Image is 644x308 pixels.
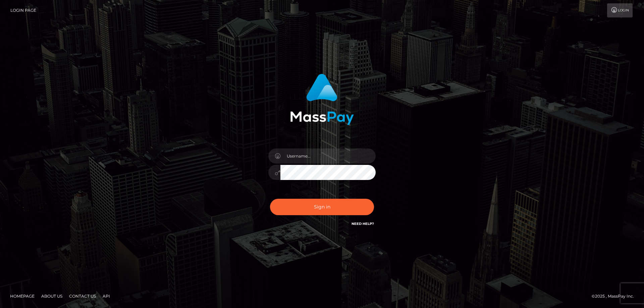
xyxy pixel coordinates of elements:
a: Login Page [10,3,36,17]
a: Contact Us [66,291,99,301]
img: MassPay Login [290,74,354,125]
a: Login [607,3,633,17]
div: © 2025 , MassPay Inc. [592,293,639,300]
a: Need Help? [352,222,374,226]
button: Sign in [270,199,374,215]
a: About Us [39,291,65,301]
a: API [100,291,113,301]
a: Homepage [7,291,37,301]
input: Username... [280,148,376,164]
